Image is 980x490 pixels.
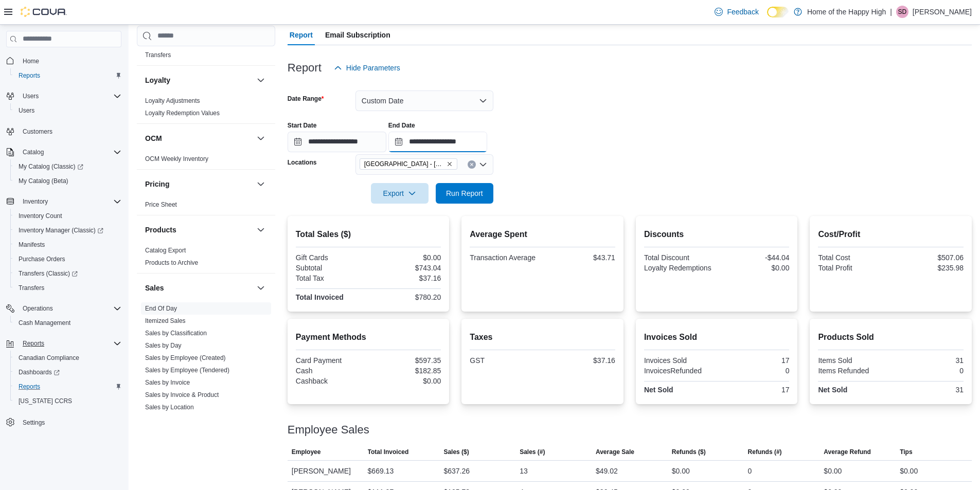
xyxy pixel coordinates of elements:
[368,465,394,477] div: $669.13
[137,302,275,479] div: Sales
[19,90,43,102] button: Users
[19,302,121,315] span: Operations
[145,110,220,117] a: Loyalty Redemption Values
[893,356,964,365] div: 31
[644,264,715,272] div: Loyalty Redemptions
[23,304,53,313] span: Operations
[145,51,171,59] a: Transfers
[436,183,493,204] button: Run Report
[893,253,964,262] div: $507.06
[14,352,121,364] span: Canadian Compliance
[14,104,39,117] a: Users
[377,183,422,204] span: Export
[470,253,540,262] div: Transaction Average
[137,153,275,169] div: OCM
[19,212,62,220] span: Inventory Count
[137,244,275,273] div: Products
[19,337,48,350] button: Reports
[145,305,177,312] a: End Of Day
[10,159,126,174] a: My Catalog (Classic)
[19,195,52,208] button: Inventory
[748,465,752,477] div: 0
[364,159,444,169] span: [GEOGRAPHIC_DATA] - [GEOGRAPHIC_DATA] - Fire & Flower
[893,367,964,375] div: 0
[19,55,121,67] span: Home
[14,366,121,378] span: Dashboards
[14,69,121,82] span: Reports
[388,132,487,152] input: Press the down key to open a popover containing a calendar.
[14,210,66,222] a: Inventory Count
[145,391,219,399] span: Sales by Invoice & Product
[371,183,429,204] button: Export
[14,380,121,393] span: Reports
[370,253,441,262] div: $0.00
[14,224,108,237] a: Inventory Manager (Classic)
[145,97,200,104] a: Loyalty Adjustments
[14,69,44,82] a: Reports
[145,179,169,189] h3: Pricing
[19,125,121,138] span: Customers
[388,121,415,130] label: End Date
[2,301,126,316] button: Operations
[370,293,441,301] div: $780.20
[2,53,126,68] button: Home
[145,379,190,386] a: Sales by Invoice
[288,424,369,436] h3: Employee Sales
[145,367,229,374] a: Sales by Employee (Tendered)
[19,383,40,391] span: Reports
[145,317,186,324] a: Itemized Sales
[19,284,44,292] span: Transfers
[23,92,39,100] span: Users
[19,241,45,249] span: Manifests
[719,253,789,262] div: -$44.04
[644,331,790,343] h2: Invoices Sold
[19,71,40,80] span: Reports
[818,356,888,365] div: Items Sold
[10,174,126,188] button: My Catalog (Beta)
[145,259,198,266] a: Products to Archive
[145,366,229,374] span: Sales by Employee (Tendered)
[10,252,126,266] button: Purchase Orders
[19,90,121,102] span: Users
[14,352,83,364] a: Canadian Compliance
[672,448,706,456] span: Refunds ($)
[145,51,171,59] span: Transfers
[644,228,790,241] h2: Discounts
[14,253,69,265] a: Purchase Orders
[10,209,126,223] button: Inventory Count
[145,403,194,411] span: Sales by Location
[14,160,87,173] a: My Catalog (Classic)
[355,90,493,111] button: Custom Date
[900,448,912,456] span: Tips
[145,378,190,387] span: Sales by Invoice
[14,253,121,265] span: Purchase Orders
[644,356,715,365] div: Invoices Sold
[890,6,892,18] p: |
[913,6,972,18] p: [PERSON_NAME]
[290,25,313,45] span: Report
[893,386,964,394] div: 31
[767,7,789,17] input: Dark Mode
[145,283,164,293] h3: Sales
[19,106,34,115] span: Users
[19,125,57,138] a: Customers
[23,57,39,65] span: Home
[719,356,789,365] div: 17
[10,223,126,238] a: Inventory Manager (Classic)
[10,365,126,379] a: Dashboards
[19,226,103,234] span: Inventory Manager (Classic)
[145,259,198,267] span: Products to Archive
[23,197,48,206] span: Inventory
[596,465,618,477] div: $49.02
[325,25,390,45] span: Email Subscription
[14,395,76,407] a: [US_STATE] CCRS
[145,317,186,325] span: Itemized Sales
[255,74,267,86] button: Loyalty
[145,225,253,235] button: Products
[14,380,44,393] a: Reports
[719,264,789,272] div: $0.00
[145,75,170,85] h3: Loyalty
[807,6,886,18] p: Home of the Happy High
[296,264,366,272] div: Subtotal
